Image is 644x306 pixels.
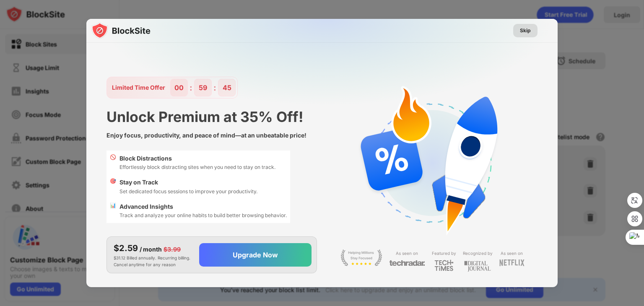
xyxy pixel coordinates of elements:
[389,259,425,267] img: light-techradar.svg
[432,249,456,257] div: Featured by
[520,26,531,35] div: Skip
[340,249,382,266] img: light-stay-focus.svg
[501,249,523,257] div: As seen on
[110,178,116,195] div: 🎯
[114,242,192,268] div: $31.12 Billed annually. Recurring billing. Cancel anytime for any reason
[119,211,287,219] div: Track and analyze your online habits to build better browsing behavior.
[396,249,418,257] div: As seen on
[434,259,454,271] img: light-techtimes.svg
[91,19,563,185] img: gradient.svg
[140,245,162,254] div: / month
[164,245,181,254] div: $3.99
[464,259,491,273] img: light-digital-journal.svg
[233,251,278,259] div: Upgrade Now
[463,249,493,257] div: Recognized by
[110,202,116,220] div: 📊
[119,202,287,211] div: Advanced Insights
[119,187,257,195] div: Set dedicated focus sessions to improve your productivity.
[499,259,525,266] img: light-netflix.svg
[114,242,138,254] div: $2.59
